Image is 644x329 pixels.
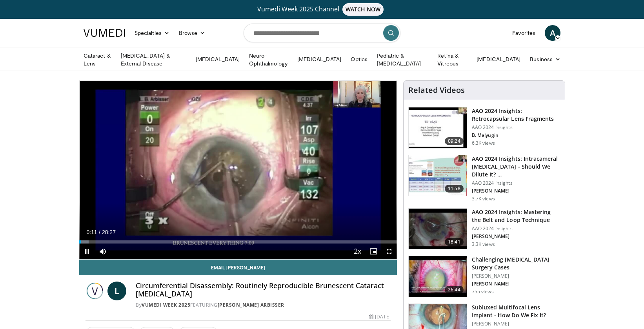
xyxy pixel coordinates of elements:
[79,52,116,67] a: Cataract & Lens
[99,229,100,235] span: /
[79,260,397,275] a: Email [PERSON_NAME]
[369,313,390,320] div: [DATE]
[381,244,397,259] button: Fullscreen
[472,304,560,319] h3: Subluxed Multifocal Lens Implant - How Do We Fix It?
[85,3,559,16] a: Vumedi Week 2025 ChannelWATCH NOW
[472,107,560,123] h3: AAO 2024 Insights: Retrocapsular Lens Fragments
[218,302,284,308] a: [PERSON_NAME] Arbisser
[95,244,111,259] button: Mute
[472,233,560,240] p: [PERSON_NAME]
[86,229,97,235] span: 0:11
[79,240,397,244] div: Progress Bar
[408,208,560,250] a: 18:41 AAO 2024 Insights: Mastering the Belt and Loop Technique AAO 2024 Insights [PERSON_NAME] 3....
[79,244,95,259] button: Pause
[408,85,465,95] h4: Related Videos
[472,124,560,131] p: AAO 2024 Insights
[346,51,372,67] a: Optics
[472,140,495,146] p: 6.3K views
[445,286,464,294] span: 26:44
[472,196,495,202] p: 3.7K views
[545,25,560,41] a: A
[86,282,104,300] img: Vumedi Week 2025
[409,256,467,297] img: 05a6f048-9eed-46a7-93e1-844e43fc910c.150x105_q85_crop-smart_upscale.jpg
[107,282,126,300] a: L
[525,51,565,67] a: Business
[102,229,116,235] span: 28:27
[433,52,472,67] a: Retina & Vitreous
[445,238,464,246] span: 18:41
[508,25,540,41] a: Favorites
[174,25,210,41] a: Browse
[130,25,174,41] a: Specialties
[472,273,560,279] p: [PERSON_NAME]
[366,244,381,259] button: Enable picture-in-picture mode
[408,155,560,202] a: 11:58 AAO 2024 Insights: Intracameral [MEDICAL_DATA] - Should We Dilute It? … AAO 2024 Insights [...
[191,51,244,67] a: [MEDICAL_DATA]
[472,241,495,247] p: 3.3K views
[472,256,560,271] h3: Challenging [MEDICAL_DATA] Surgery Cases
[472,51,525,67] a: [MEDICAL_DATA]
[342,3,384,16] span: WATCH NOW
[445,137,464,145] span: 09:24
[472,321,560,327] p: [PERSON_NAME]
[408,107,560,149] a: 09:24 AAO 2024 Insights: Retrocapsular Lens Fragments AAO 2024 Insights B. Malyugin 6.3K views
[472,208,560,224] h3: AAO 2024 Insights: Mastering the Belt and Loop Technique
[472,188,560,194] p: [PERSON_NAME]
[293,51,346,67] a: [MEDICAL_DATA]
[472,289,494,295] p: 755 views
[472,155,560,178] h3: AAO 2024 Insights: Intracameral [MEDICAL_DATA] - Should We Dilute It? …
[472,281,560,287] p: [PERSON_NAME]
[408,256,560,297] a: 26:44 Challenging [MEDICAL_DATA] Surgery Cases [PERSON_NAME] [PERSON_NAME] 755 views
[350,244,366,259] button: Playback Rate
[409,155,467,196] img: de733f49-b136-4bdc-9e00-4021288efeb7.150x105_q85_crop-smart_upscale.jpg
[372,52,433,67] a: Pediatric & [MEDICAL_DATA]
[79,81,397,260] video-js: Video Player
[472,180,560,186] p: AAO 2024 Insights
[244,52,293,67] a: Neuro-Ophthalmology
[472,132,560,138] p: B. Malyugin
[409,107,467,148] img: 01f52a5c-6a53-4eb2-8a1d-dad0d168ea80.150x105_q85_crop-smart_upscale.jpg
[244,24,400,42] input: Search topics, interventions
[136,302,391,309] div: By FEATURING
[84,29,125,37] img: VuMedi Logo
[445,185,464,193] span: 11:58
[136,282,391,298] h4: Circumferential Disassembly: Routinely Reproducible Brunescent Cataract [MEDICAL_DATA]
[472,225,560,232] p: AAO 2024 Insights
[142,302,190,308] a: Vumedi Week 2025
[116,52,191,67] a: [MEDICAL_DATA] & External Disease
[409,209,467,249] img: 22a3a3a3-03de-4b31-bd81-a17540334f4a.150x105_q85_crop-smart_upscale.jpg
